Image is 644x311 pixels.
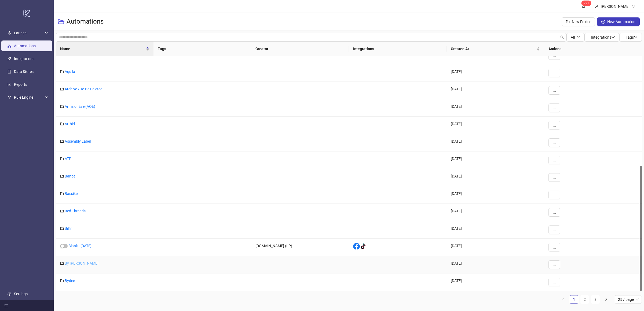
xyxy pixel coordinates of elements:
[349,42,447,56] th: Integrations
[615,295,642,304] div: Page Size
[599,3,632,9] div: [PERSON_NAME]
[581,4,585,8] span: bell
[60,46,145,52] span: Name
[447,221,544,239] div: [DATE]
[60,87,64,91] span: folder
[553,71,556,75] span: ...
[65,122,75,126] a: Artbid
[548,69,560,77] button: ...
[559,295,568,304] li: Previous Page
[601,20,605,24] span: plus-circle
[581,295,589,303] a: 2
[566,33,584,42] button: Alldown
[60,279,64,283] span: folder
[553,88,556,92] span: ...
[560,35,564,39] span: search
[65,139,91,143] a: Assembly Label
[251,42,349,56] th: Creator
[584,33,619,42] button: Integrationsdown
[447,169,544,186] div: [DATE]
[447,64,544,82] div: [DATE]
[447,134,544,151] div: [DATE]
[65,69,75,74] a: Aquila
[548,138,560,147] button: ...
[553,175,556,180] span: ...
[60,139,64,143] span: folder
[14,28,43,38] span: Launch
[447,204,544,221] div: [DATE]
[65,279,75,283] a: Bydee
[68,244,92,248] a: Blank - [DATE]
[251,239,349,256] div: [DOMAIN_NAME] (LP)
[548,191,560,199] button: ...
[570,295,578,304] li: 1
[548,156,560,164] button: ...
[570,295,578,303] a: 1
[562,298,565,301] span: left
[8,31,11,35] span: rocket
[571,35,575,39] span: All
[634,35,638,39] span: down
[548,103,560,112] button: ...
[618,295,639,303] span: 25 / page
[619,33,642,42] button: Tagsdown
[60,174,64,178] span: folder
[544,42,642,56] th: Actions
[591,295,599,303] a: 3
[553,106,556,110] span: ...
[602,295,610,304] button: right
[56,42,153,56] th: Name
[611,35,615,39] span: down
[60,192,64,195] span: folder
[447,117,544,134] div: [DATE]
[65,174,75,178] a: Banbe
[14,44,36,48] a: Automations
[548,278,560,286] button: ...
[566,20,570,24] span: folder-add
[60,157,64,161] span: folder
[60,105,64,108] span: folder
[572,20,591,24] span: New Folder
[581,1,591,6] sup: 1776
[447,151,544,169] div: [DATE]
[553,123,556,127] span: ...
[447,256,544,273] div: [DATE]
[60,209,64,213] span: folder
[626,35,638,39] span: Tags
[451,46,536,52] span: Created At
[67,17,104,26] h3: Automations
[447,99,544,117] div: [DATE]
[58,18,64,25] span: folder-open
[14,292,28,296] a: Settings
[153,42,251,56] th: Tags
[553,210,556,214] span: ...
[548,243,560,251] button: ...
[548,173,560,182] button: ...
[60,261,64,265] span: folder
[577,36,580,39] span: down
[632,5,635,8] span: down
[548,86,560,95] button: ...
[447,82,544,99] div: [DATE]
[65,87,103,91] a: Archive / To Be Deleted
[591,35,615,39] span: Integrations
[548,260,560,269] button: ...
[595,5,599,8] span: user
[65,209,86,213] a: Bed Threads
[602,295,610,304] li: Next Page
[14,57,34,61] a: Integrations
[65,261,98,265] a: By [PERSON_NAME]
[60,70,64,73] span: folder
[14,92,43,103] span: Rule Engine
[607,20,635,24] span: New Automation
[548,208,560,217] button: ...
[605,298,608,301] span: right
[60,122,64,126] span: folder
[553,245,556,249] span: ...
[65,157,71,161] a: ATP
[548,225,560,234] button: ...
[4,304,8,308] span: menu-fold
[65,104,95,109] a: Arms of Eve (AOE)
[580,295,589,304] li: 2
[553,262,556,267] span: ...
